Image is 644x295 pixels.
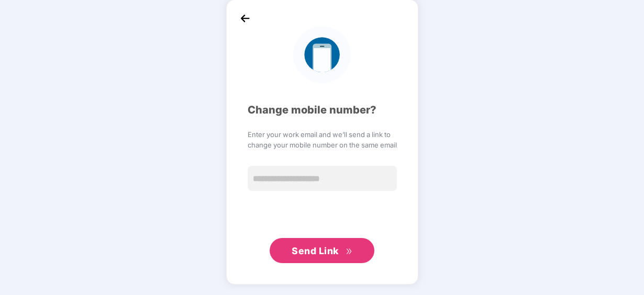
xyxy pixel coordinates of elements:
div: Change mobile number? [248,102,397,118]
span: change your mobile number on the same email [248,140,397,150]
span: double-right [346,248,352,255]
span: Send Link [292,245,339,256]
img: logo [293,26,350,83]
span: Enter your work email and we’ll send a link to [248,129,397,140]
button: Send Linkdouble-right [270,238,374,263]
img: back_icon [237,10,253,26]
